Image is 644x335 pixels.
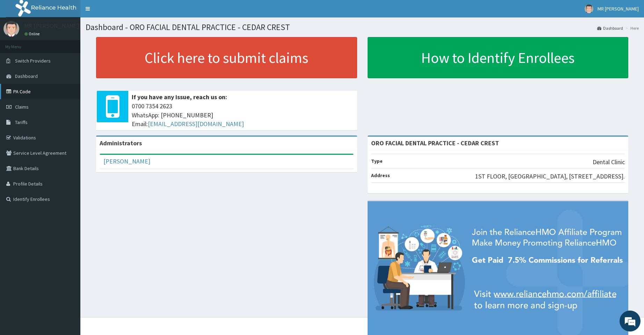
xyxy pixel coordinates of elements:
[41,88,96,159] span: We're online!
[371,139,499,147] strong: ORO FACIAL DENTAL PRACTICE - CEDAR CREST
[593,158,625,167] p: Dental Clinic
[24,31,41,36] a: Online
[115,3,131,20] div: Minimize live chat window
[103,157,150,165] a: [PERSON_NAME]
[585,5,593,13] img: User Image
[475,172,625,181] p: 1ST FLOOR, [GEOGRAPHIC_DATA], [STREET_ADDRESS].
[597,25,623,31] a: Dashboard
[15,73,38,79] span: Dashboard
[624,25,639,31] li: Here
[15,119,28,125] span: Tariffs
[15,104,29,110] span: Claims
[24,23,79,29] p: MR [PERSON_NAME]
[15,58,51,64] span: Switch Providers
[3,21,19,37] img: User Image
[132,102,354,129] span: 0700 7354 2623 WhatsApp: [PHONE_NUMBER] Email:
[100,139,142,147] b: Administrators
[36,39,117,48] div: Chat with us now
[148,120,244,128] a: [EMAIL_ADDRESS][DOMAIN_NAME]
[598,6,639,12] span: MR [PERSON_NAME]
[86,23,639,32] h1: Dashboard - ORO FACIAL DENTAL PRACTICE - CEDAR CREST
[368,37,629,78] a: How to Identify Enrollees
[96,37,357,78] a: Click here to submit claims
[371,172,390,179] b: Address
[371,158,383,164] b: Type
[132,93,227,101] b: If you have any issue, reach us on:
[3,191,133,215] textarea: Type your message and hit 'Enter'
[13,35,28,52] img: d_794563401_company_1708531726252_794563401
